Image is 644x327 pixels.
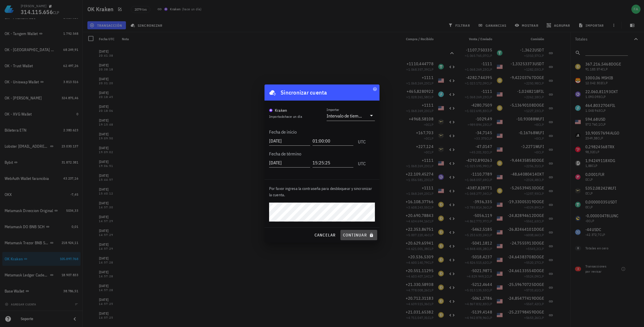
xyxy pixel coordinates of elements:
[269,136,310,145] input: 2025-10-03
[327,111,375,121] div: ImportarIntervalo de tiempo
[313,136,354,145] input: 15:23:28
[356,155,366,169] div: UTC
[275,107,287,113] div: Kraken
[269,158,310,167] input: 2025-10-03
[281,88,327,97] div: Sincronizar cuenta
[343,232,375,238] span: continuar
[340,230,377,240] button: continuar
[269,185,375,198] p: Por favor ingresa la contraseña para desbloquear y sincronizar la cuenta.
[269,129,297,135] label: Fecha de inicio
[356,133,366,147] div: UTC
[312,230,338,240] button: cancelar
[313,158,354,167] input: 15:23:28
[327,113,363,119] div: Intervalo de tiempo
[285,114,302,119] span: hace un día
[269,114,302,119] span: Importado
[327,107,339,112] label: Importar
[269,109,273,112] img: krakenfx
[269,151,301,157] label: Fecha de término
[314,232,336,238] span: cancelar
